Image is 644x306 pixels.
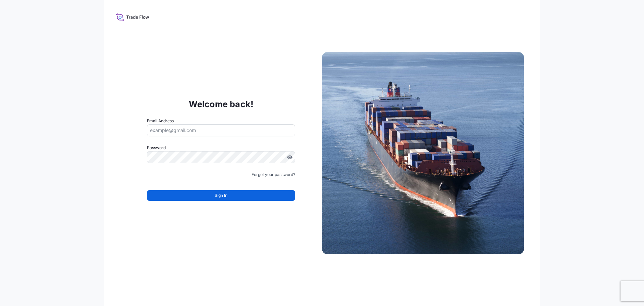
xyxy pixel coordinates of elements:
[147,144,295,151] label: Password
[215,192,227,199] span: Sign In
[287,155,292,160] button: Show password
[147,118,174,124] label: Email Address
[147,124,295,136] input: example@gmail.com
[322,52,524,254] img: Ship illustration
[252,171,295,178] a: Forgot your password?
[189,99,254,110] p: Welcome back!
[147,190,295,201] button: Sign In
